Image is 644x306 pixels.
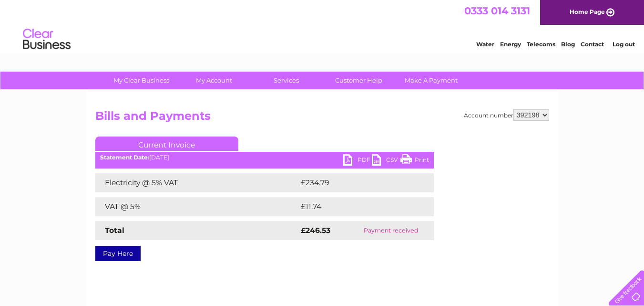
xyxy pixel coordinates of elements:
[95,197,298,216] td: VAT @ 5%
[247,72,326,89] a: Services
[464,5,530,17] a: 0333 014 3131
[95,173,298,192] td: Electricity @ 5% VAT
[102,72,181,89] a: My Clear Business
[97,5,548,46] div: Clear Business is a trading name of Verastar Limited (registered in [GEOGRAPHIC_DATA] No. 3667643...
[95,154,434,161] div: [DATE]
[400,154,429,168] a: Print
[613,41,635,48] a: Log out
[298,173,417,192] td: £234.79
[348,221,434,240] td: Payment received
[527,41,555,48] a: Telecoms
[298,197,412,216] td: £11.74
[581,41,604,48] a: Contact
[95,137,238,151] a: Current Invoice
[301,226,330,235] strong: £246.53
[343,154,372,168] a: PDF
[464,109,549,121] div: Account number
[372,154,400,168] a: CSV
[561,41,575,48] a: Blog
[105,226,124,235] strong: Total
[500,41,521,48] a: Energy
[95,109,549,127] h2: Bills and Payments
[95,246,141,261] a: Pay Here
[476,41,494,48] a: Water
[392,72,470,89] a: Make A Payment
[319,72,398,89] a: Customer Help
[174,72,253,89] a: My Account
[22,25,71,54] img: logo.png
[100,154,149,161] b: Statement Date:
